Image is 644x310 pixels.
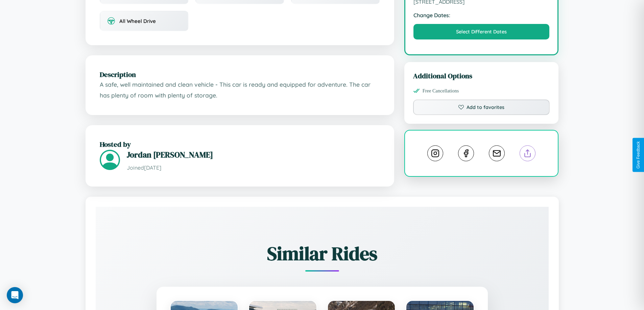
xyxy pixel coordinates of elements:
span: Free Cancellations [423,88,459,94]
span: All Wheel Drive [119,18,156,24]
div: Open Intercom Messenger [7,287,23,303]
p: Joined [DATE] [127,163,380,173]
h3: Additional Options [413,71,550,81]
h2: Similar Rides [119,241,525,266]
div: Give Feedback [636,141,641,169]
button: Add to favorites [413,100,550,115]
p: A safe, well maintained and clean vehicle - This car is ready and equipped for adventure. The car... [100,79,380,101]
h2: Hosted by [100,139,380,149]
h2: Description [100,69,380,79]
strong: Change Dates: [413,12,550,19]
button: Select Different Dates [413,24,550,39]
h3: Jordan [PERSON_NAME] [127,149,380,160]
